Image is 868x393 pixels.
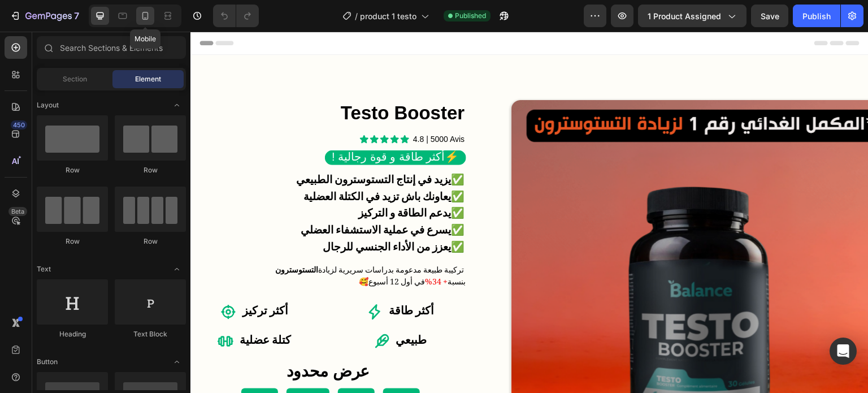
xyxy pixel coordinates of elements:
div: Row [37,236,108,247]
div: Row [115,236,186,247]
input: Search Sections & Elements [37,36,186,59]
span: Section [63,74,87,84]
span: Layout [37,100,59,110]
strong: عرض محدود [96,332,180,348]
div: 59 [157,361,175,382]
span: كتلة عضلية [49,300,101,319]
div: 07 [106,361,129,382]
div: Undo/Redo [213,5,259,27]
span: + 34% [235,244,258,258]
button: Save [751,5,788,27]
button: 7 [5,5,84,27]
div: Beta [8,207,27,216]
div: 450 [11,120,27,129]
div: Text Block [115,329,186,339]
span: Toggle open [168,260,186,278]
span: Save [761,11,779,21]
div: Heading [37,329,108,339]
span: طبيعي [206,300,237,319]
span: في أول 12 أسبوع [179,244,235,258]
span: ! أكثر طاقة و قوة رجالية⚡ [141,119,268,131]
span: Text [37,264,51,274]
strong: يعزز من الأداء الجنسي للرجال✅ [133,208,275,226]
button: 1 product assigned [638,5,747,27]
div: Open Intercom Messenger [830,338,857,365]
button: Publish [793,5,840,27]
span: أكثر طاقة [198,271,244,290]
div: Publish [802,10,831,22]
span: product 1 testo [360,10,416,22]
span: 1 product assigned [648,10,721,22]
span: Toggle open [168,96,186,114]
div: Row [37,165,108,175]
strong: يعاونك باش تزيد في الكتلة العضلية✅ [114,157,275,175]
strong: التستوسترون [85,232,128,246]
div: 01 [60,361,78,382]
span: Button [37,357,58,367]
strong: يدعم الطاقة و التركيز✅ [168,174,275,192]
span: Published [455,11,486,21]
span: / [355,10,358,22]
span: تركيبة طبيعة مدعومة بدراسات سريرية لزيادة [85,232,276,246]
div: 58 [202,361,220,382]
p: 7 [74,9,79,23]
span: 🥰بنسبة [169,244,276,258]
iframe: Design area [190,32,868,393]
span: Element [135,74,161,84]
span: أكثر تركيز [52,271,98,290]
div: Row [115,165,186,175]
strong: يزيد في إنتاج التستوسترون الطبيعي✅ [106,140,275,158]
span: 4.8 | 5000 Avis [223,103,274,112]
span: Toggle open [168,353,186,371]
strong: يسرع في عملية الاستشفاء العضلي✅ [111,191,275,209]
